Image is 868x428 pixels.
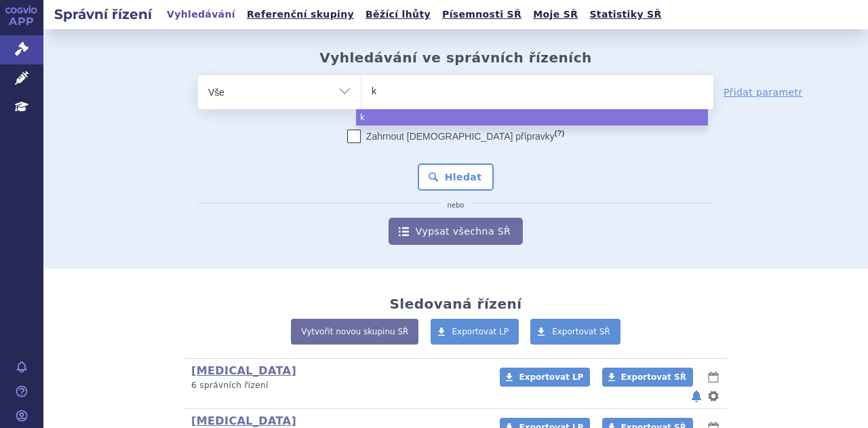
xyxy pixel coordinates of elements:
[724,85,803,99] a: Přidat parametr
[291,319,418,345] a: Vytvořit novou skupinu SŘ
[438,5,526,24] a: Písemnosti SŘ
[431,319,519,345] a: Exportovat LP
[500,368,590,387] a: Exportovat LP
[707,369,720,385] button: lhůty
[191,380,482,391] p: 6 správních řízení
[389,218,523,245] a: Vypsat všechna SŘ
[361,5,435,24] a: Běžící lhůty
[529,5,582,24] a: Moje SŘ
[621,372,686,382] span: Exportovat SŘ
[602,368,693,387] a: Exportovat SŘ
[347,130,564,143] label: Zahrnout [DEMOGRAPHIC_DATA] přípravky
[452,327,509,336] span: Exportovat LP
[585,5,665,24] a: Statistiky SŘ
[555,129,564,138] abbr: (?)
[519,372,583,382] span: Exportovat LP
[191,414,296,427] a: [MEDICAL_DATA]
[356,109,708,125] li: k
[163,5,239,24] a: Vyhledávání
[690,388,703,404] button: notifikace
[389,296,521,312] h2: Sledovaná řízení
[707,388,720,404] button: nastavení
[43,5,163,24] h2: Správní řízení
[191,364,296,377] a: [MEDICAL_DATA]
[530,319,620,345] a: Exportovat SŘ
[243,5,358,24] a: Referenční skupiny
[418,163,494,191] button: Hledat
[319,50,592,66] h2: Vyhledávání ve správních řízeních
[552,327,610,336] span: Exportovat SŘ
[441,201,471,210] i: nebo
